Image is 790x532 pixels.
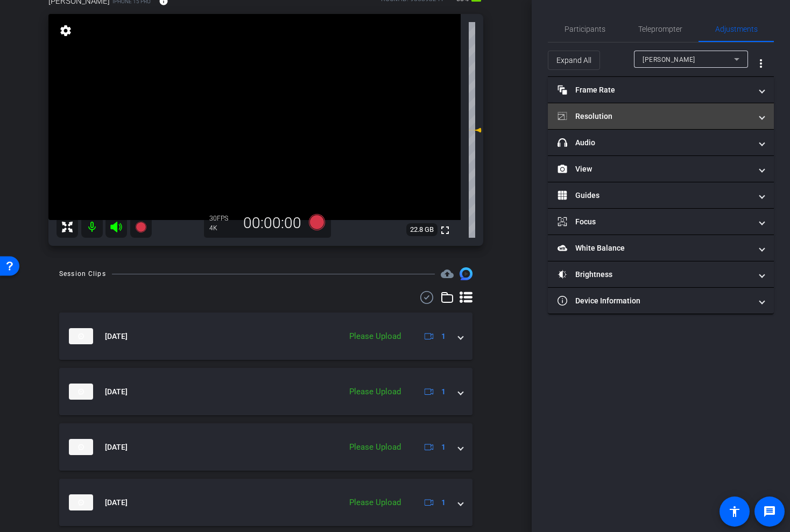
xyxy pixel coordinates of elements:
[469,124,482,137] mat-icon: 0 dB
[441,386,446,398] span: 1
[441,442,446,453] span: 1
[217,215,228,222] span: FPS
[548,288,774,314] mat-expansion-panel-header: Device Information
[558,243,751,254] mat-panel-title: White Balance
[558,164,751,175] mat-panel-title: View
[548,77,774,103] mat-expansion-panel-header: Frame Rate
[441,267,454,280] span: Destinations for your clips
[548,130,774,155] mat-expansion-panel-header: Audio
[69,384,93,400] img: thumb-nail
[209,224,236,232] div: 4K
[715,25,758,33] span: Adjustments
[344,330,406,343] div: Please Upload
[406,223,438,236] span: 22.8 GB
[558,84,751,96] mat-panel-title: Frame Rate
[58,24,73,37] mat-icon: settings
[59,423,472,471] mat-expansion-panel-header: thumb-nail[DATE]Please Upload1
[439,224,452,237] mat-icon: fullscreen
[558,111,751,122] mat-panel-title: Resolution
[548,51,600,70] button: Expand All
[105,386,128,398] span: [DATE]
[59,268,106,279] div: Session Clips
[460,267,472,280] img: Session clips
[556,50,591,70] span: Expand All
[565,25,605,33] span: Participants
[105,331,128,342] span: [DATE]
[441,331,446,342] span: 1
[558,269,751,280] mat-panel-title: Brightness
[441,497,446,508] span: 1
[638,25,682,33] span: Teleprompter
[754,57,767,70] mat-icon: more_vert
[548,209,774,235] mat-expansion-panel-header: Focus
[105,442,128,453] span: [DATE]
[441,267,454,280] mat-icon: cloud_upload
[558,137,751,148] mat-panel-title: Audio
[105,497,128,508] span: [DATE]
[548,182,774,208] mat-expansion-panel-header: Guides
[728,505,741,518] mat-icon: accessibility
[59,368,472,415] mat-expansion-panel-header: thumb-nail[DATE]Please Upload1
[69,494,93,510] img: thumb-nail
[344,386,406,398] div: Please Upload
[69,328,93,344] img: thumb-nail
[209,214,236,223] div: 30
[558,295,751,307] mat-panel-title: Device Information
[558,190,751,201] mat-panel-title: Guides
[548,103,774,129] mat-expansion-panel-header: Resolution
[558,216,751,228] mat-panel-title: Focus
[236,214,308,232] div: 00:00:00
[59,479,472,526] mat-expansion-panel-header: thumb-nail[DATE]Please Upload1
[344,441,406,453] div: Please Upload
[643,56,695,63] span: [PERSON_NAME]
[69,439,93,455] img: thumb-nail
[763,505,776,518] mat-icon: message
[548,261,774,287] mat-expansion-panel-header: Brightness
[748,51,774,76] button: More Options for Adjustments Panel
[548,235,774,261] mat-expansion-panel-header: White Balance
[548,156,774,182] mat-expansion-panel-header: View
[59,313,472,360] mat-expansion-panel-header: thumb-nail[DATE]Please Upload1
[344,496,406,509] div: Please Upload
